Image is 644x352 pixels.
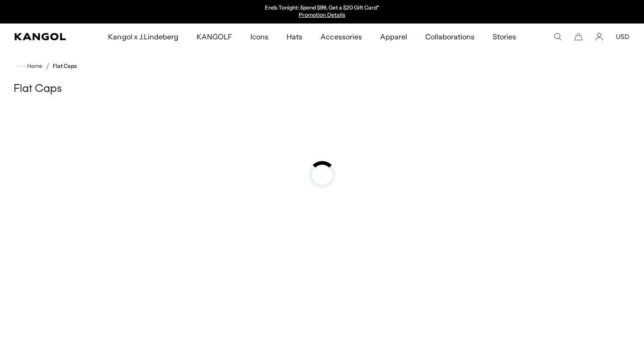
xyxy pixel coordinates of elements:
span: Stories [493,24,516,50]
a: Stories [484,24,525,50]
a: Kangol [14,33,71,40]
a: KANGOLF [188,24,241,50]
span: Accessories [320,24,362,50]
a: Promotion Details [299,11,345,18]
div: Announcement [229,5,415,19]
a: Icons [241,24,277,50]
span: Home [25,63,42,69]
a: Apparel [371,24,416,50]
li: / [42,61,49,71]
span: Icons [250,24,268,50]
a: Collaborations [416,24,484,50]
a: Flat Caps [53,63,77,69]
div: 1 of 2 [229,5,415,19]
span: Hats [287,24,302,50]
a: Accessories [311,24,371,50]
a: Hats [277,24,311,50]
span: Collaborations [425,24,475,50]
a: Account [595,33,603,41]
span: Kangol x J.Lindeberg [108,24,179,50]
button: Cart [574,33,583,41]
a: Home [17,62,42,70]
slideshow-component: Announcement bar [229,5,415,19]
span: Apparel [380,24,407,50]
p: Ends Tonight: Spend $99, Get a $20 Gift Card* [265,5,379,12]
span: KANGOLF [197,24,232,50]
h1: Flat Caps [14,82,630,96]
summary: Search here [554,33,562,41]
a: Kangol x J.Lindeberg [99,24,188,50]
button: USD [616,33,630,41]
